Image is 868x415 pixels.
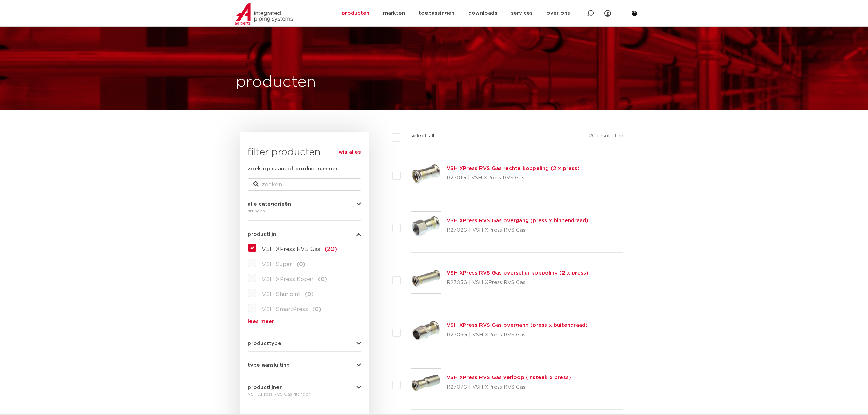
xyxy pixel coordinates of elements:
span: productlijnen [248,385,283,390]
span: VSH XPress RVS Gas [262,246,320,252]
span: VSH SmartPress [262,307,308,312]
span: VSH Super [262,262,292,267]
button: producttype [248,341,361,346]
a: VSH XPress RVS Gas overgang (press x binnendraad) [447,218,588,223]
a: VSH XPress RVS Gas overgang (press x buitendraad) [447,323,588,328]
span: VSH XPress Koper [262,277,314,282]
img: Thumbnail for VSH XPress RVS Gas overgang (press x buitendraad) [411,316,441,346]
p: R2707G | VSH XPress RVS Gas [447,382,571,393]
p: R2705G | VSH XPress RVS Gas [447,330,588,340]
span: (0) [318,277,327,282]
a: VSH XPress RVS Gas rechte koppeling (2 x press) [447,166,580,171]
span: (0) [312,307,321,312]
label: zoek op naam of productnummer [248,165,338,173]
span: (20) [325,246,337,252]
input: zoeken [248,178,361,191]
img: Thumbnail for VSH XPress RVS Gas rechte koppeling (2 x press) [411,159,441,189]
span: (0) [297,262,306,267]
p: R2702G | VSH XPress RVS Gas [447,225,588,236]
a: wis alles [339,148,361,157]
div: VSH XPress RVS Gas fittingen [248,390,361,398]
span: producttype [248,341,281,346]
img: Thumbnail for VSH XPress RVS Gas verloop (insteek x press) [411,369,441,398]
label: select all [400,132,434,140]
p: 20 resultaten [589,132,623,143]
a: VSH XPress RVS Gas verloop (insteek x press) [447,375,571,380]
p: R2703G | VSH XPress RVS Gas [447,277,588,288]
a: lees meer [248,319,361,324]
button: alle categorieën [248,202,361,207]
a: VSH XPress RVS Gas overschuifkoppeling (2 x press) [447,270,588,276]
button: productlijnen [248,385,361,390]
p: R2701G | VSH XPress RVS Gas [447,173,580,184]
span: VSH Shurjoint [262,292,300,297]
img: Thumbnail for VSH XPress RVS Gas overgang (press x binnendraad) [411,212,441,241]
span: alle categorieën [248,202,291,207]
div: fittingen [248,207,361,215]
span: (0) [305,292,314,297]
h3: filter producten [248,146,361,159]
button: type aansluiting [248,363,361,368]
span: productlijn [248,232,276,237]
span: type aansluiting [248,363,290,368]
img: Thumbnail for VSH XPress RVS Gas overschuifkoppeling (2 x press) [411,264,441,293]
button: productlijn [248,232,361,237]
h1: producten [236,71,316,93]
